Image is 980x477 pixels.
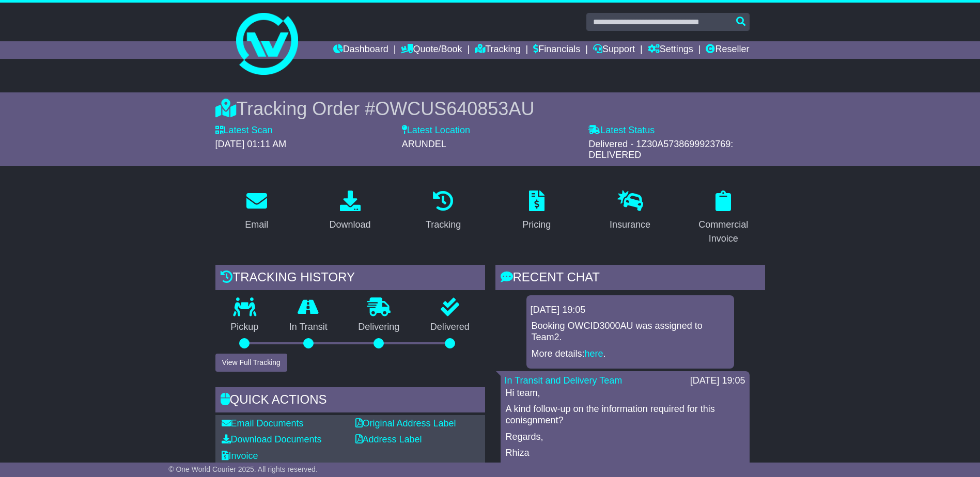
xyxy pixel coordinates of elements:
[690,375,745,387] div: [DATE] 19:05
[215,354,287,372] button: View Full Tracking
[401,41,462,59] a: Quote/Book
[322,187,377,235] a: Download
[355,434,422,444] a: Address Label
[585,348,603,359] a: here
[588,125,655,136] label: Latest Status
[375,98,534,119] span: OWCUS640853AU
[531,305,730,316] div: [DATE] 19:05
[222,434,322,444] a: Download Documents
[648,41,693,59] a: Settings
[610,218,650,232] div: Insurance
[506,388,744,399] p: Hi team,
[506,432,744,443] p: Regards,
[343,322,415,333] p: Delivering
[533,41,580,59] a: Financials
[222,418,304,428] a: Email Documents
[522,218,551,232] div: Pricing
[682,187,765,249] a: Commercial Invoice
[215,139,287,149] span: [DATE] 01:11 AM
[706,41,749,59] a: Reseller
[215,125,273,136] label: Latest Scan
[215,265,485,293] div: Tracking history
[274,322,343,333] p: In Transit
[475,41,520,59] a: Tracking
[495,265,765,293] div: RECENT CHAT
[593,41,635,59] a: Support
[238,187,275,235] a: Email
[215,322,274,333] p: Pickup
[603,187,657,235] a: Insurance
[689,218,758,246] div: Commercial Invoice
[329,218,370,232] div: Download
[516,187,557,235] a: Pricing
[506,404,744,426] p: A kind follow-up on the information required for this conisgnment?
[215,387,485,415] div: Quick Actions
[355,418,456,428] a: Original Address Label
[505,375,623,386] a: In Transit and Delivery Team
[402,125,470,136] label: Latest Location
[333,41,388,59] a: Dashboard
[426,218,461,232] div: Tracking
[222,451,258,461] a: Invoice
[215,98,765,120] div: Tracking Order #
[419,187,468,235] a: Tracking
[532,321,729,343] p: Booking OWCID3000AU was assigned to Team2.
[506,448,744,459] p: Rhiza
[245,218,268,232] div: Email
[532,348,729,360] p: More details: .
[168,465,318,473] span: © One World Courier 2025. All rights reserved.
[415,322,485,333] p: Delivered
[402,139,446,149] span: ARUNDEL
[588,139,733,161] span: Delivered - 1Z30A5738699923769: DELIVERED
